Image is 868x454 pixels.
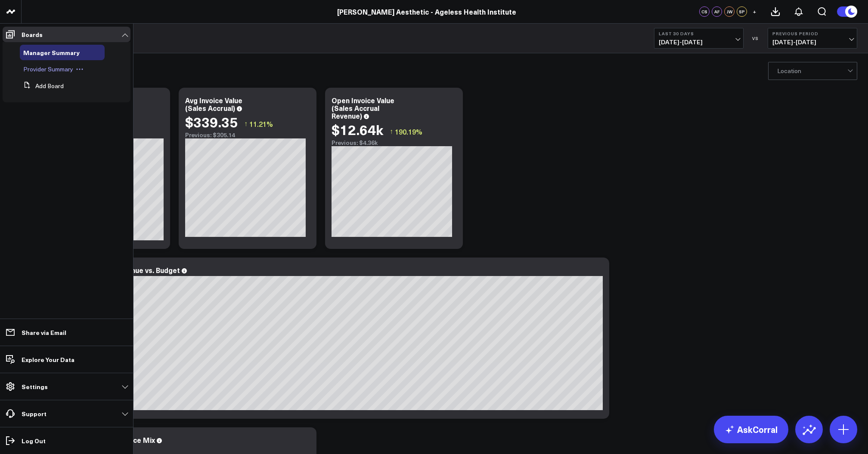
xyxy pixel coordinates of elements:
div: $12.64k [332,122,383,137]
span: 190.19% [395,127,422,136]
p: Boards [22,31,43,38]
div: AF [712,6,722,17]
button: Last 30 Days[DATE]-[DATE] [654,28,744,49]
span: 11.21% [249,119,273,129]
p: Share via Email [22,329,66,336]
div: $339.35 [185,114,238,129]
div: Avg Invoice Value (Sales Accrual) [185,95,242,113]
a: [PERSON_NAME] Aesthetic - Ageless Health Institute [337,7,516,16]
span: [DATE] - [DATE] [659,39,739,46]
div: CS [699,6,710,17]
button: + [749,6,759,17]
div: Open Invoice Value (Sales Accrual Revenue) [332,95,394,120]
div: JW [724,6,735,17]
b: Last 30 Days [659,31,739,36]
b: Previous Period [772,31,852,36]
p: Explore Your Data [22,356,74,363]
span: ↑ [390,126,393,137]
span: + [753,9,756,15]
a: AskCorral [714,416,788,443]
span: Manager Summary [23,48,80,57]
a: Provider Summary [23,66,73,73]
p: Log Out [22,437,46,444]
div: Previous: $305.14 [185,132,310,138]
div: Previous: $4.36k [332,139,456,146]
div: SP [737,6,747,17]
a: Log Out [3,433,130,448]
a: Manager Summary [23,49,80,56]
div: VS [748,36,763,41]
span: [DATE] - [DATE] [772,39,852,46]
span: Provider Summary [23,65,73,73]
p: Support [22,410,46,417]
button: Previous Period[DATE]-[DATE] [768,28,857,49]
p: Settings [22,383,48,390]
span: ↑ [244,118,248,129]
button: Add Board [20,78,64,94]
